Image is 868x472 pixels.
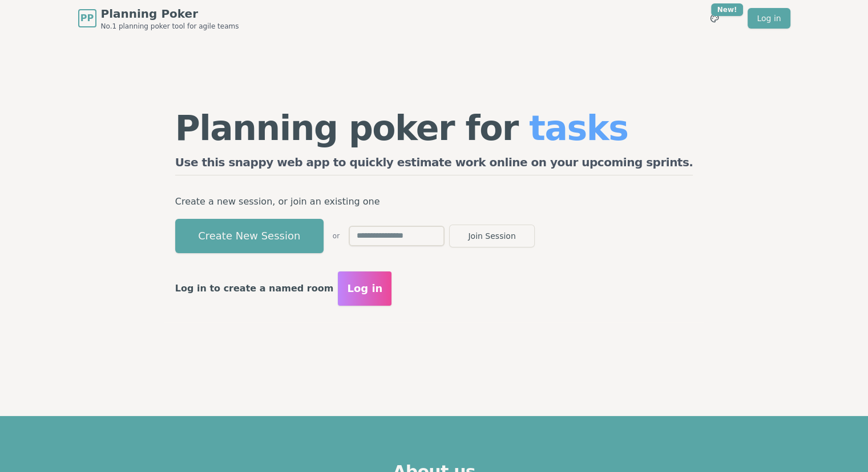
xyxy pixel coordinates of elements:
[175,194,693,210] p: Create a new session, or join an existing one
[748,8,790,29] a: Log in
[347,281,382,297] span: Log in
[78,6,239,31] a: PPPlanning PokerNo.1 planning poker tool for agile teams
[333,231,340,241] span: or
[338,271,391,306] button: Log in
[711,3,744,16] div: New!
[529,108,628,148] span: tasks
[175,219,324,253] button: Create New Session
[449,225,535,247] button: Join Session
[175,281,334,297] p: Log in to create a named room
[175,154,693,175] h2: Use this snappy web app to quickly estimate work online on your upcoming sprints.
[175,111,693,145] h1: Planning poker for
[101,6,239,22] span: Planning Poker
[101,22,239,31] span: No.1 planning poker tool for agile teams
[80,11,94,25] span: PP
[704,8,725,29] button: New!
